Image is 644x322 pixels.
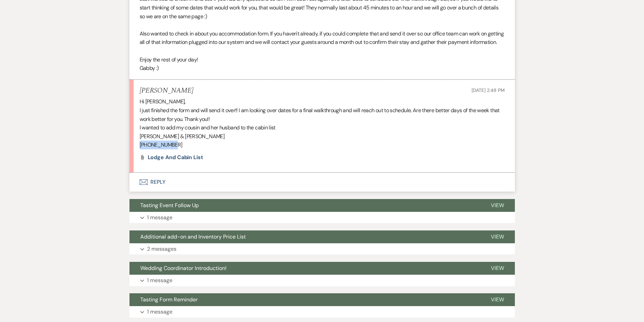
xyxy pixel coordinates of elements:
[480,199,515,212] button: View
[491,296,504,303] span: View
[148,155,203,160] a: Lodge and Cabin list
[129,243,515,255] button: 2 messages
[140,141,505,149] p: [PHONE_NUMBER]
[129,173,515,192] button: Reply
[148,154,203,161] span: Lodge and Cabin list
[140,233,246,240] span: Additional add-on and Inventory Price List
[140,106,505,123] p: I just finished the form and will send it over!! I am looking over dates for a final walkthrough ...
[129,275,515,286] button: 1 message
[480,230,515,243] button: View
[140,55,505,64] p: Enjoy the rest of your day!
[147,245,176,253] p: 2 messages
[129,262,480,275] button: Wedding Coordinator Introduction!
[140,86,193,95] h5: [PERSON_NAME]
[140,296,198,303] span: Tasting Form Reminder
[140,29,505,47] p: Also wanted to check in about you accommodation form. If you haven't already, if you could comple...
[491,233,504,240] span: View
[491,265,504,272] span: View
[140,97,505,106] p: Hi [PERSON_NAME],
[140,265,226,272] span: Wedding Coordinator Introduction!
[140,202,199,209] span: Tasting Event Follow Up
[129,306,515,318] button: 1 message
[129,212,515,223] button: 1 message
[129,199,480,212] button: Tasting Event Follow Up
[129,293,480,306] button: Tasting Form Reminder
[480,262,515,275] button: View
[147,213,172,222] p: 1 message
[140,64,505,73] p: Gabby :)
[472,87,504,93] span: [DATE] 2:48 PM
[147,307,172,316] p: 1 message
[491,202,504,209] span: View
[147,276,172,285] p: 1 message
[140,132,505,141] p: [PERSON_NAME] & [PERSON_NAME]
[129,230,480,243] button: Additional add-on and Inventory Price List
[480,293,515,306] button: View
[140,123,505,132] p: I wanted to add my cousin and her husband to the cabin list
